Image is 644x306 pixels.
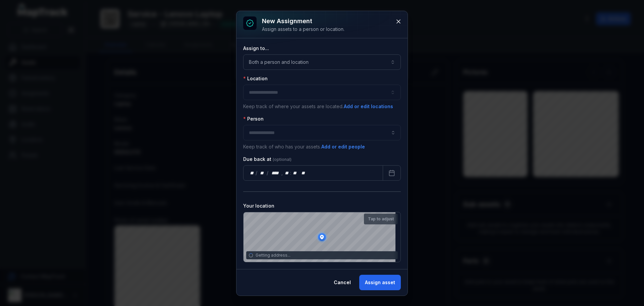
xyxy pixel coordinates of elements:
[383,165,401,181] button: Calendar
[292,170,299,176] div: minute,
[343,103,393,110] button: Add or edit locations
[243,75,268,82] label: Location
[243,54,401,70] button: Both a person and location
[243,203,274,209] label: Your location
[269,170,281,176] div: year,
[368,216,394,222] strong: Tap to adjust
[256,170,258,176] div: /
[283,170,290,176] div: hour,
[243,103,401,110] p: Keep track of where your assets are located.
[281,170,283,176] div: ,
[359,275,401,290] button: Assign asset
[256,253,290,258] span: Getting address...
[243,45,269,52] label: Assign to...
[262,26,344,33] div: Assign assets to a person or location.
[300,170,307,176] div: am/pm,
[243,116,264,122] label: Person
[243,156,291,163] label: Due back at
[258,170,267,176] div: month,
[290,170,292,176] div: :
[243,143,401,150] p: Keep track of who has your assets.
[244,212,395,262] canvas: Map
[262,16,344,26] h3: New assignment
[328,275,357,290] button: Cancel
[267,170,269,176] div: /
[321,143,365,150] button: Add or edit people
[249,170,256,176] div: day,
